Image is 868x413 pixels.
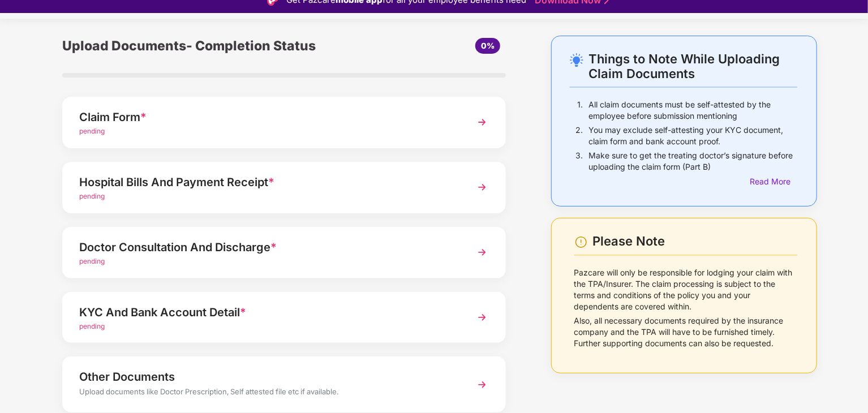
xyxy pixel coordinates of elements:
[79,386,454,401] div: Upload documents like Doctor Prescription, Self attested file etc if available.
[79,257,105,265] span: pending
[481,41,495,50] span: 0%
[79,322,105,330] span: pending
[472,177,492,197] img: svg+xml;base64,PHN2ZyBpZD0iTmV4dCIgeG1sbnM9Imh0dHA6Ly93d3cudzMub3JnLzIwMDAvc3ZnIiB3aWR0aD0iMzYiIG...
[574,267,797,312] p: Pazcare will only be responsible for lodging your claim with the TPA/Insurer. The claim processin...
[472,242,492,263] img: svg+xml;base64,PHN2ZyBpZD0iTmV4dCIgeG1sbnM9Imh0dHA6Ly93d3cudzMub3JnLzIwMDAvc3ZnIiB3aWR0aD0iMzYiIG...
[79,108,454,126] div: Claim Form
[588,124,797,147] p: You may exclude self-attesting your KYC document, claim form and bank account proof.
[472,112,492,132] img: svg+xml;base64,PHN2ZyBpZD0iTmV4dCIgeG1sbnM9Imh0dHA6Ly93d3cudzMub3JnLzIwMDAvc3ZnIiB3aWR0aD0iMzYiIG...
[570,53,583,67] img: svg+xml;base64,PHN2ZyB4bWxucz0iaHR0cDovL3d3dy53My5vcmcvMjAwMC9zdmciIHdpZHRoPSIyNC4wOTMiIGhlaWdodD...
[62,36,358,56] div: Upload Documents- Completion Status
[79,127,105,135] span: pending
[574,315,797,349] p: Also, all necessary documents required by the insurance company and the TPA will have to be furni...
[79,368,454,386] div: Other Documents
[577,99,583,122] p: 1.
[472,375,492,395] img: svg+xml;base64,PHN2ZyBpZD0iTmV4dCIgeG1sbnM9Imh0dHA6Ly93d3cudzMub3JnLzIwMDAvc3ZnIiB3aWR0aD0iMzYiIG...
[593,234,797,249] div: Please Note
[79,173,454,191] div: Hospital Bills And Payment Receipt
[79,192,105,200] span: pending
[575,124,583,147] p: 2.
[588,150,797,173] p: Make sure to get the treating doctor’s signature before uploading the claim form (Part B)
[575,150,583,173] p: 3.
[588,51,797,81] div: Things to Note While Uploading Claim Documents
[574,235,588,249] img: svg+xml;base64,PHN2ZyBpZD0iV2FybmluZ18tXzI0eDI0IiBkYXRhLW5hbWU9Ildhcm5pbmcgLSAyNHgyNCIgeG1sbnM9Im...
[588,99,797,122] p: All claim documents must be self-attested by the employee before submission mentioning
[472,307,492,328] img: svg+xml;base64,PHN2ZyBpZD0iTmV4dCIgeG1sbnM9Imh0dHA6Ly93d3cudzMub3JnLzIwMDAvc3ZnIiB3aWR0aD0iMzYiIG...
[750,175,797,188] div: Read More
[79,303,454,321] div: KYC And Bank Account Detail
[79,238,454,256] div: Doctor Consultation And Discharge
